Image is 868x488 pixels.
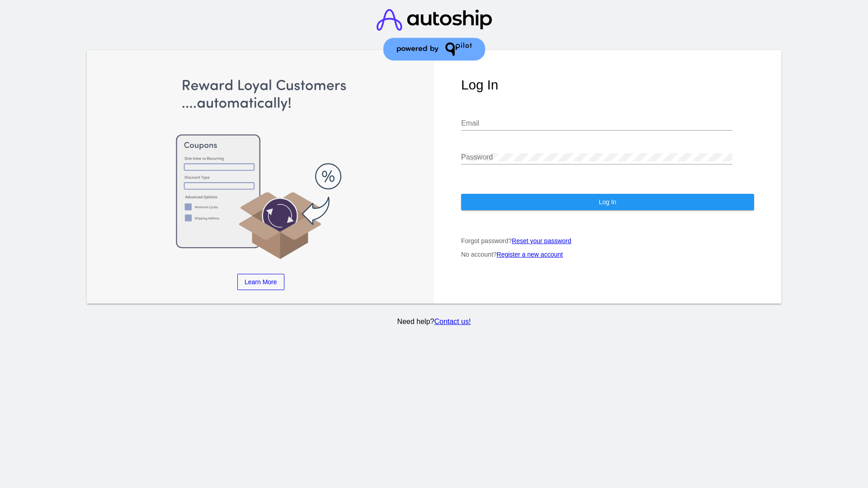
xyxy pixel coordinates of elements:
[85,318,783,326] p: Need help?
[461,119,732,127] input: Email
[114,77,407,260] img: Apply Coupons Automatically to Scheduled Orders with QPilot
[461,194,754,210] button: Log In
[245,278,277,286] span: Learn More
[497,251,563,258] a: Register a new account
[237,274,284,290] a: Learn More
[461,77,754,93] h1: Log In
[461,237,754,244] p: Forgot password?
[461,251,754,258] p: No account?
[512,237,571,244] a: Reset your password
[599,198,616,206] span: Log In
[434,318,471,325] a: Contact us!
